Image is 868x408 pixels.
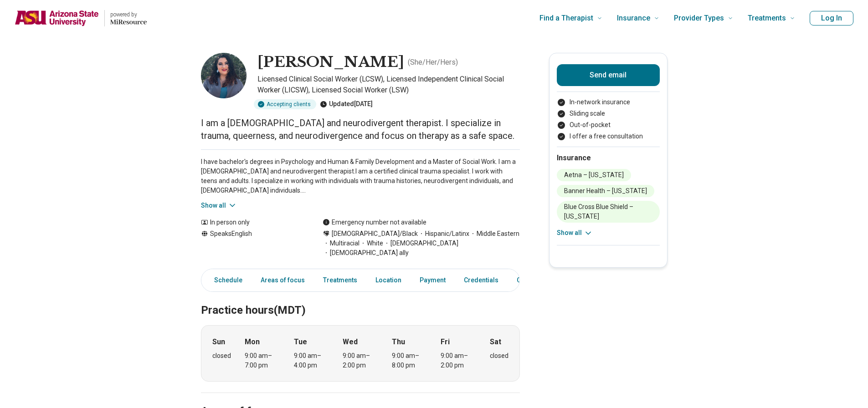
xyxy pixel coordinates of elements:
strong: Mon [245,337,260,347]
div: In person only [201,218,304,227]
li: Aetna – [US_STATE] [557,169,631,181]
p: I have bachelor's degrees in Psychology and Human & Family Development and a Master of Social Wor... [201,157,520,195]
strong: Wed [343,337,358,347]
div: Emergency number not available [323,218,426,227]
a: Schedule [203,271,248,290]
li: In-network insurance [557,97,660,107]
button: Show all [201,201,237,210]
span: Middle Eastern [469,229,519,239]
p: powered by [110,11,147,18]
div: 9:00 am – 4:00 pm [294,351,329,370]
li: Banner Health – [US_STATE] [557,185,654,197]
li: Blue Cross Blue Shield – [US_STATE] [557,201,660,223]
div: When does the program meet? [201,325,520,382]
a: Areas of focus [255,271,310,290]
li: Out-of-pocket [557,120,660,130]
button: Send email [557,64,660,86]
div: 9:00 am – 8:00 pm [392,351,427,370]
div: closed [212,351,231,361]
span: [DEMOGRAPHIC_DATA] ally [323,248,409,258]
span: Provider Types [674,12,724,25]
div: 9:00 am – 2:00 pm [343,351,378,370]
span: White [360,239,383,248]
li: I offer a free consultation [557,132,660,141]
strong: Sun [212,337,225,347]
p: ( She/Her/Hers ) [408,57,458,68]
h1: [PERSON_NAME] [257,53,404,72]
span: Multiracial [323,239,360,248]
div: Updated [DATE] [320,99,373,109]
div: closed [490,351,508,361]
a: Treatments [318,271,363,290]
button: Log In [810,11,853,25]
span: Hispanic/Latinx [418,229,469,239]
button: Show all [557,228,593,238]
strong: Fri [441,337,450,347]
div: Speaks English [201,229,304,258]
a: Other [511,271,544,290]
strong: Thu [392,337,405,347]
span: [DEMOGRAPHIC_DATA] [383,239,458,248]
h2: Practice hours (MDT) [201,281,520,318]
li: Sliding scale [557,109,660,118]
span: [DEMOGRAPHIC_DATA]/Black [332,229,418,239]
ul: Payment options [557,97,660,141]
p: I am a [DEMOGRAPHIC_DATA] and neurodivergent therapist. I specialize in trauma, queerness, and ne... [201,117,520,142]
a: Payment [414,271,451,290]
span: Treatments [748,12,786,25]
h2: Insurance [557,153,660,163]
p: Licensed Clinical Social Worker (LCSW), Licensed Independent Clinical Social Worker (LICSW), Lice... [257,74,520,96]
img: Maya Duncan-Pope, Licensed Clinical Social Worker (LCSW) [201,53,247,98]
span: Find a Therapist [539,12,593,25]
span: Insurance [617,12,650,25]
div: 9:00 am – 2:00 pm [441,351,476,370]
div: Accepting clients [254,99,316,109]
div: 9:00 am – 7:00 pm [245,351,280,370]
a: Location [370,271,407,290]
strong: Sat [490,337,501,347]
a: Home page [15,4,147,33]
strong: Tue [294,337,307,347]
a: Credentials [458,271,504,290]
